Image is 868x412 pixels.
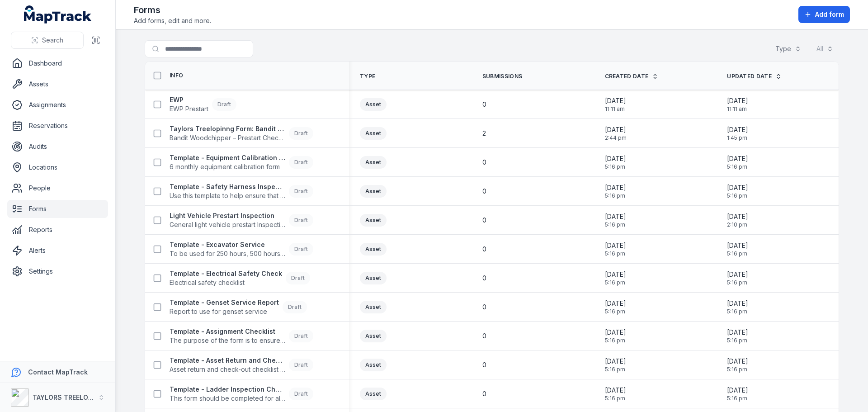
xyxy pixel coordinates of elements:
div: Draft [289,388,313,400]
span: [DATE] [605,386,626,395]
span: [DATE] [605,270,626,279]
a: Taylors Treelopinng Form: Bandit Woodchipper – Prestart ChecklistBandit Woodchipper – Prestart Ch... [170,124,313,142]
a: Settings [7,262,108,280]
a: Template - Ladder Inspection ChecklistThis form should be completed for all ladders.Draft [170,385,313,403]
a: Template - Assignment ChecklistThe purpose of the form is to ensure the employee is licenced and ... [170,327,313,345]
span: [DATE] [605,212,626,221]
span: 11:11 am [605,105,626,113]
a: Reports [7,221,108,239]
span: 5:16 pm [727,250,748,257]
span: 0 [482,331,486,341]
span: 5:16 pm [605,163,626,170]
div: Asset [360,243,387,256]
div: Asset [360,359,387,371]
time: 03/06/2025, 5:16:59 pm [727,299,748,315]
span: [DATE] [605,154,626,163]
span: 5:16 pm [605,279,626,286]
strong: Light Vehicle Prestart Inspection [170,211,285,220]
time: 03/06/2025, 5:16:59 pm [605,241,626,257]
time: 03/06/2025, 5:16:59 pm [727,270,748,286]
span: 0 [482,187,486,196]
time: 01/09/2025, 11:11:23 am [727,96,748,113]
div: Asset [360,214,387,227]
time: 03/06/2025, 5:16:59 pm [605,183,626,199]
span: 0 [482,274,486,283]
span: 5:16 pm [605,221,626,228]
span: 5:16 pm [727,192,748,199]
span: [DATE] [727,96,748,105]
span: Bandit Woodchipper – Prestart Checklist [170,133,285,142]
span: [DATE] [605,183,626,192]
time: 03/06/2025, 5:16:59 pm [727,241,748,257]
span: 5:16 pm [605,366,626,373]
span: [DATE] [727,154,748,163]
span: [DATE] [727,328,748,337]
span: EWP Prestart [170,104,208,114]
div: Asset [360,301,387,313]
a: Template - Excavator ServiceTo be used for 250 hours, 500 hours and 750 hours service only. (1,00... [170,240,313,258]
a: Audits [7,137,108,156]
span: 0 [482,158,486,167]
span: Submissions [482,73,522,80]
span: [DATE] [727,125,748,134]
span: 5:16 pm [605,337,626,344]
a: Light Vehicle Prestart InspectionGeneral light vehicle prestart Inspection formDraft [170,211,313,229]
span: 0 [482,216,486,225]
span: [DATE] [605,96,626,105]
a: Template - Safety Harness InspectionUse this template to help ensure that your harness is in good... [170,182,313,200]
time: 03/06/2025, 5:16:59 pm [605,386,626,402]
a: Assets [7,75,108,93]
span: 5:16 pm [727,395,748,402]
span: [DATE] [605,299,626,308]
div: Asset [360,185,387,198]
span: 5:16 pm [727,308,748,315]
a: Alerts [7,242,108,260]
span: 2 [482,129,486,138]
time: 03/06/2025, 5:16:59 pm [727,154,748,170]
span: 0 [482,303,486,312]
span: Use this template to help ensure that your harness is in good condition before use to reduce the ... [170,191,285,200]
button: All [811,40,839,57]
a: Template - Electrical Safety CheckElectrical safety checklistDraft [170,269,310,287]
time: 01/09/2025, 1:45:47 pm [727,125,748,142]
time: 28/08/2025, 2:44:53 pm [605,125,627,142]
div: Draft [212,98,236,111]
button: Add form [798,6,850,23]
span: Updated Date [727,73,772,80]
strong: Contact MapTrack [28,368,88,376]
time: 03/06/2025, 5:16:59 pm [727,328,748,344]
span: Type [360,73,375,80]
span: [DATE] [727,299,748,308]
div: Asset [360,98,387,111]
span: 5:16 pm [605,192,626,199]
div: Asset [360,156,387,169]
time: 03/06/2025, 5:16:59 pm [605,212,626,228]
span: [DATE] [727,241,748,250]
span: 5:16 pm [727,337,748,344]
time: 01/09/2025, 11:11:04 am [605,96,626,113]
strong: Template - Ladder Inspection Checklist [170,385,285,394]
span: 11:11 am [727,105,748,113]
strong: Template - Genset Service Report [170,298,279,307]
div: Draft [289,214,313,227]
span: [DATE] [727,386,748,395]
a: Updated Date [727,73,782,80]
span: [DATE] [605,241,626,250]
strong: Template - Assignment Checklist [170,327,285,336]
time: 03/06/2025, 5:16:59 pm [605,154,626,170]
time: 03/06/2025, 5:16:59 pm [727,183,748,199]
a: Template - Equipment Calibration Form6 monthly equipment calibration formDraft [170,153,313,171]
strong: EWP [170,95,208,104]
span: Electrical safety checklist [170,278,282,287]
a: Dashboard [7,54,108,72]
span: Info [170,72,183,79]
time: 03/06/2025, 5:16:59 pm [605,270,626,286]
div: Asset [360,127,387,140]
strong: Template - Equipment Calibration Form [170,153,285,162]
span: 5:16 pm [727,366,748,373]
div: Draft [289,243,313,256]
a: Locations [7,158,108,176]
span: General light vehicle prestart Inspection form [170,220,285,229]
span: This form should be completed for all ladders. [170,394,285,403]
time: 03/06/2025, 5:16:59 pm [727,357,748,373]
